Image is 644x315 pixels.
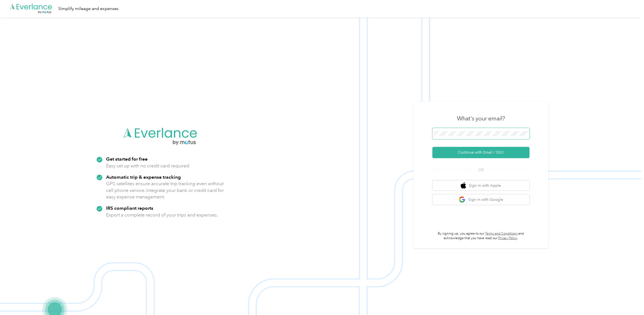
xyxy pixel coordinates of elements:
p: Export a complete record of your trips and expenses. [106,212,218,218]
strong: Get started for free [106,156,148,162]
button: apple logoSign in with Apple [432,180,530,191]
p: Easy set up with no credit card required [106,162,189,169]
button: google logoSign in with Google [432,194,530,205]
div: Simplify mileage and expenses [58,5,118,12]
span: OR [472,167,490,173]
a: Terms and Conditions [485,232,518,236]
img: google logo [459,196,466,203]
button: Continue with Email / SSO [432,147,530,158]
p: By signing up, you agree to our and acknowledge that you have read our . [432,231,530,241]
h3: What's your email? [457,115,505,122]
a: Privacy Policy [498,236,517,240]
strong: IRS compliant reports [106,205,153,211]
strong: Automatic trip & expense tracking [106,174,181,180]
img: apple logo [461,182,466,189]
p: GPS satellites ensure accurate trip tracking even without cell phone service. Integrate your bank... [106,180,224,200]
